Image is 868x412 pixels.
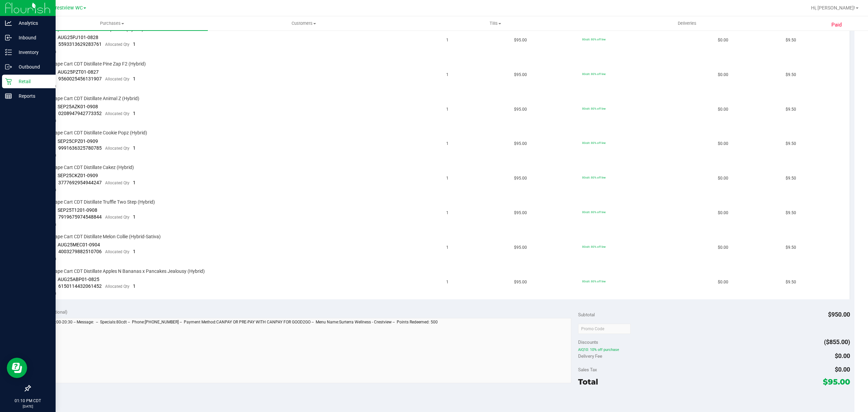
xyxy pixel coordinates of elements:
inline-svg: Inbound [5,34,12,41]
span: 1 [446,106,449,113]
span: Crestview WC [52,5,83,11]
span: $9.50 [786,106,796,113]
p: Reports [12,92,53,100]
span: 1 [446,72,449,78]
span: $0.00 [718,279,728,285]
span: 1 [133,214,136,220]
a: Tills [399,16,591,31]
span: 80cdt: 80% off line [582,141,606,145]
span: 1 [446,279,449,285]
span: 1 [446,141,449,147]
span: 5593313629283761 [58,41,102,47]
span: 1 [133,249,136,254]
span: $9.50 [786,175,796,182]
p: [DATE] [3,404,53,409]
span: $9.50 [786,244,796,251]
span: Allocated Qty [105,249,130,254]
p: Analytics [12,19,53,27]
span: $0.00 [718,106,728,113]
span: Allocated Qty [105,77,130,81]
span: FT 1g Vape Cart CDT Distillate Apples N Bananas x Pancakes Jealousy (Hybrid) [39,268,205,275]
p: Inbound [12,34,53,42]
span: 80cdt: 80% off line [582,176,606,179]
span: Allocated Qty [105,111,130,116]
span: $95.00 [514,72,527,78]
span: Deliveries [669,20,706,26]
span: 80cdt: 80% off line [582,72,606,76]
span: Allocated Qty [105,284,130,289]
span: 7919675974548844 [58,214,102,220]
span: Customers [208,20,399,26]
a: Purchases [16,16,208,31]
span: Purchases [16,20,208,26]
span: $95.00 [514,210,527,216]
span: FT 1g Vape Cart CDT Distillate Truffle Two Step (Hybrid) [39,199,155,205]
inline-svg: Reports [5,93,12,99]
inline-svg: Outbound [5,63,12,70]
span: FT 1g Vape Cart CDT Distillate Melon Collie (Hybrid-Sativa) [39,233,161,240]
span: 4003279882510706 [58,249,102,254]
span: $0.00 [718,210,728,216]
span: $9.50 [786,210,796,216]
span: ($855.00) [824,338,850,345]
span: $95.00 [514,141,527,147]
span: Allocated Qty [105,215,130,220]
span: 1 [446,244,449,251]
span: 80cdt: 80% off line [582,210,606,214]
span: $0.00 [718,244,728,251]
span: $0.00 [718,141,728,147]
span: Discounts [578,336,598,348]
span: FT 1g Vape Cart CDT Distillate Cookie Popz (Hybrid) [39,130,147,136]
span: FT 1g Vape Cart CDT Distillate Animal Z (Hybrid) [39,95,139,102]
span: AUG25ABP01-0825 [58,277,99,282]
span: $95.00 [514,279,527,285]
span: $0.00 [835,366,850,373]
span: SEP25AZK01-0908 [58,104,98,109]
a: Customers [208,16,399,31]
span: Allocated Qty [105,42,130,47]
span: 1 [446,210,449,216]
span: $95.00 [514,244,527,251]
span: AIQ10: 10% off purchase [578,348,850,352]
span: SEP25T1201-0908 [58,207,97,213]
span: $0.00 [718,175,728,182]
span: 80cdt: 80% off line [582,245,606,248]
span: 1 [133,41,136,47]
span: 1 [446,37,449,43]
span: 1 [133,111,136,116]
a: Deliveries [591,16,783,31]
span: SEP25CKZ01-0909 [58,173,98,178]
span: AUG25PZT01-0827 [58,69,99,75]
span: $950.00 [828,311,850,318]
span: $9.50 [786,141,796,147]
span: $9.50 [786,37,796,43]
span: Delivery Fee [578,353,602,359]
span: 1 [133,180,136,185]
span: Tills [400,20,591,26]
span: 0208947942773352 [58,111,102,116]
span: FT 1g Vape Cart CDT Distillate Cakez (Hybrid) [39,164,134,171]
span: 1 [133,145,136,151]
span: Sales Tax [578,367,597,372]
span: $95.00 [514,106,527,113]
span: Subtotal [578,312,595,317]
p: 01:10 PM CDT [3,398,53,404]
span: FT 1g Vape Cart CDT Distillate Pine Zap F2 (Hybrid) [39,61,146,67]
inline-svg: Retail [5,78,12,85]
span: $95.00 [514,175,527,182]
span: Allocated Qty [105,146,130,151]
span: $95.00 [823,377,850,387]
inline-svg: Analytics [5,20,12,26]
span: $0.00 [718,37,728,43]
span: AUG25MEC01-0904 [58,242,100,247]
span: Hi, [PERSON_NAME]! [811,5,855,11]
iframe: Resource center [7,358,27,378]
span: AUG25PJ101-0828 [58,35,98,40]
span: 1 [133,283,136,289]
span: 3777692954944247 [58,180,102,185]
span: 80cdt: 80% off line [582,280,606,283]
span: SEP25CPZ01-0909 [58,138,98,144]
span: 1 [133,76,136,81]
span: 80cdt: 80% off line [582,107,606,110]
span: Paid [831,21,842,29]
